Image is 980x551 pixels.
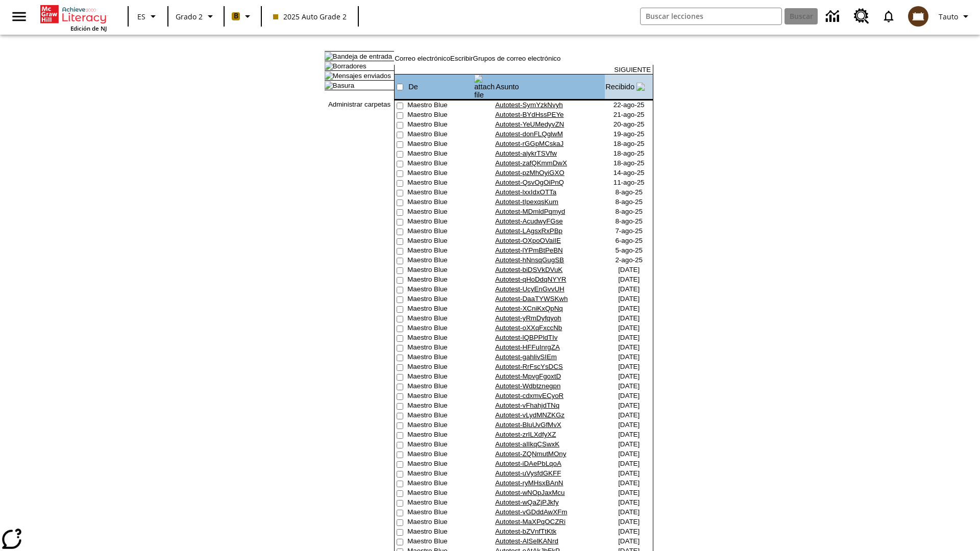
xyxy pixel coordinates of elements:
[333,53,392,60] a: Bandeja de entrada
[495,217,563,225] a: Autotest-AcudwyFGse
[407,159,474,169] td: Maestro Blue
[407,295,474,305] td: Maestro Blue
[495,392,563,399] a: Autotest-cdxmvECyoR
[333,72,391,80] a: Mensajes enviados
[495,111,563,118] a: Autotest-BYdHssPEYe
[618,537,640,545] nobr: [DATE]
[614,101,645,109] nobr: 22-ago-25
[407,431,474,440] td: Maestro Blue
[618,479,640,487] nobr: [DATE]
[615,208,642,215] nobr: 8-ago-25
[495,266,562,273] a: Autotest-biDSVkDVuK
[407,179,474,188] td: Maestro Blue
[614,130,645,138] nobr: 19-ago-25
[450,55,473,62] a: Escribir
[407,227,474,237] td: Maestro Blue
[636,83,645,91] img: arrow_down.gif
[495,208,565,215] a: Autotest-MDmldPqmyd
[407,188,474,198] td: Maestro Blue
[641,8,781,24] input: Buscar campo
[407,285,474,295] td: Maestro Blue
[495,411,565,419] a: Autotest-vLydMNZKGz
[407,440,474,450] td: Maestro Blue
[614,159,645,167] nobr: 18-ago-25
[495,314,561,322] a: Autotest-yRmDyfqyoh
[618,353,640,361] nobr: [DATE]
[618,508,640,516] nobr: [DATE]
[474,74,495,99] img: attach file
[407,334,474,343] td: Maestro Blue
[495,237,561,244] a: Autotest-OXpoOVaiIE
[473,55,561,62] a: Grupos de correo electrónico
[618,305,640,312] nobr: [DATE]
[615,227,642,235] nobr: 7-ago-25
[407,140,474,149] td: Maestro Blue
[618,275,640,283] nobr: [DATE]
[407,489,474,498] td: Maestro Blue
[137,11,145,22] span: ES
[407,208,474,217] td: Maestro Blue
[939,11,958,22] span: Tauto
[614,120,645,128] nobr: 20-ago-25
[618,334,640,341] nobr: [DATE]
[618,460,640,467] nobr: [DATE]
[407,120,474,130] td: Maestro Blue
[614,111,645,118] nobr: 21-ago-25
[176,11,203,22] span: Grado 2
[407,363,474,372] td: Maestro Blue
[325,81,333,89] img: folder_icon_pick.gif
[902,3,935,30] button: Escoja un nuevo avatar
[495,421,561,429] a: Autotest-BluUvGfMvX
[4,2,34,32] button: Abrir el menú lateral
[407,382,474,392] td: Maestro Blue
[848,3,875,30] a: Centro de recursos, Se abrirá en una pestaña nueva.
[495,120,564,128] a: Autotest-YeUMedyvZN
[618,382,640,390] nobr: [DATE]
[605,83,634,91] a: Recibido
[495,489,565,496] a: Autotest-wNOpJaxMcu
[618,450,640,458] nobr: [DATE]
[495,227,562,235] a: Autotest-LAgsxRxPBp
[407,217,474,227] td: Maestro Blue
[407,149,474,159] td: Maestro Blue
[495,402,559,409] a: Autotest-vFhahjdTNq
[495,363,563,370] a: Autotest-RrFscYsDCS
[495,372,561,380] a: Autotest-MpvgFgoxtD
[495,343,560,351] a: Autotest-HFFuInrgZA
[333,62,366,70] a: Borradores
[325,62,333,70] img: folder_icon.gif
[495,353,557,361] a: Autotest-gahlivSIEm
[820,3,848,31] a: Centro de información
[618,285,640,293] nobr: [DATE]
[132,7,164,26] button: Lenguaje: ES, Selecciona un idioma
[618,498,640,506] nobr: [DATE]
[614,179,645,186] nobr: 11-ago-25
[407,469,474,479] td: Maestro Blue
[325,52,333,60] img: folder_icon.gif
[495,169,565,177] a: Autotest-pzMhOyiGXO
[407,275,474,285] td: Maestro Blue
[407,537,474,547] td: Maestro Blue
[875,3,902,30] a: Notificaciones
[407,314,474,324] td: Maestro Blue
[328,101,390,108] a: Administrar carpetas
[495,440,559,448] a: Autotest-aIIkqCSwxK
[495,130,563,138] a: Autotest-donFLQglwM
[618,324,640,332] nobr: [DATE]
[618,266,640,273] nobr: [DATE]
[495,285,565,293] a: Autotest-UcyEnGvvUH
[495,295,568,303] a: Autotest-DaaTYWSKwh
[935,7,976,26] button: Perfil/Configuración
[615,198,642,206] nobr: 8-ago-25
[325,71,333,80] img: folder_icon.gif
[618,402,640,409] nobr: [DATE]
[618,411,640,419] nobr: [DATE]
[333,82,354,89] a: Basura
[495,479,563,487] a: Autotest-ryMHsxBAnN
[495,508,567,516] a: Autotest-vGDddAwXFm
[495,256,564,264] a: Autotest-hNnsqGugSB
[407,246,474,256] td: Maestro Blue
[495,149,557,157] a: Autotest-aiykrTSVfw
[495,518,566,525] a: Autotest-MaXPqOCZRi
[615,237,642,244] nobr: 6-ago-25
